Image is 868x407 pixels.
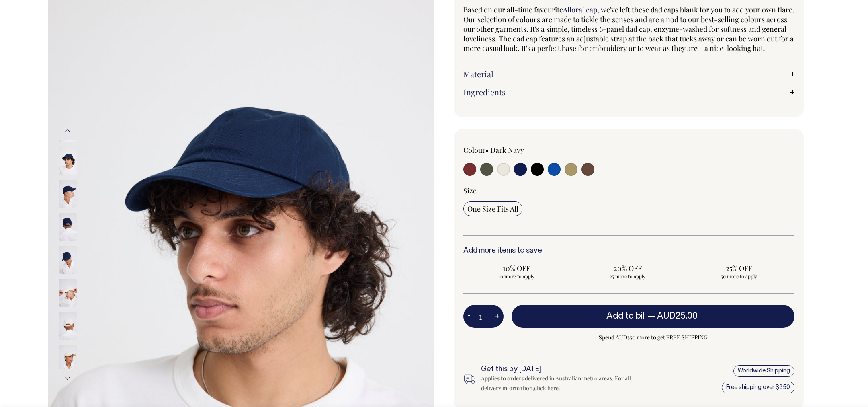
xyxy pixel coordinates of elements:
div: Applies to orders delivered in Australian metro areas. For all delivery information, . [481,374,644,393]
label: Dark Navy [490,145,524,155]
img: natural [59,345,77,373]
span: One Size Fits All [467,204,518,214]
span: — [648,312,700,320]
a: Ingredients [463,87,794,97]
span: , we've left these dad caps blank for you to add your own flare. Our selection of colours are mad... [463,5,794,53]
span: 10% OFF [467,263,566,273]
span: AUD25.00 [657,312,698,320]
button: - [463,308,475,325]
img: dark-navy [59,213,77,241]
span: 25 more to apply [579,273,677,280]
a: Allora! cap [563,5,597,14]
span: • [485,145,489,155]
img: dark-navy [59,147,77,175]
button: + [491,308,504,325]
button: Previous [61,122,74,140]
a: Material [463,69,794,79]
span: 50 more to apply [690,273,788,280]
div: Size [463,186,794,195]
input: 10% OFF 10 more to apply [463,261,570,282]
h6: Add more items to save [463,247,794,255]
input: 20% OFF 25 more to apply [575,261,681,282]
button: Next [61,369,74,387]
img: dark-navy [59,246,77,274]
span: 20% OFF [579,263,677,273]
img: dark-navy [59,180,77,208]
div: Colour [463,145,596,155]
span: Spend AUD350 more to get FREE SHIPPING [512,333,794,342]
input: 25% OFF 50 more to apply [686,261,792,282]
span: 10 more to apply [467,273,566,280]
h6: Get this by [DATE] [481,366,644,374]
img: natural [59,312,77,340]
button: Add to bill —AUD25.00 [512,305,794,327]
span: Add to bill [606,312,646,320]
a: click here [534,384,559,392]
span: 25% OFF [690,263,788,273]
span: Based on our all-time favourite [463,5,563,14]
img: natural [59,279,77,307]
input: One Size Fits All [463,201,522,216]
